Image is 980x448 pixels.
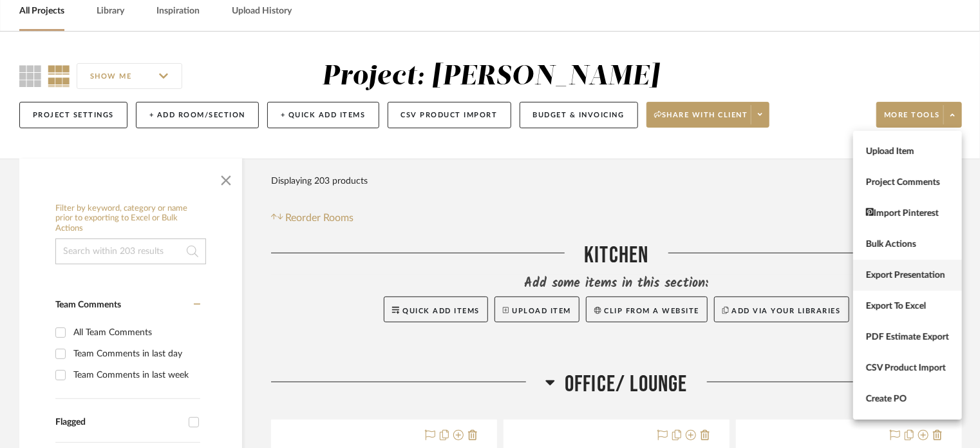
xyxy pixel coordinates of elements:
[866,301,949,312] span: Export To Excel
[866,332,949,343] span: PDF Estimate Export
[866,177,949,188] span: Project Comments
[866,394,949,405] span: Create PO
[866,239,949,250] span: Bulk Actions
[866,363,949,374] span: CSV Product Import
[866,270,949,281] span: Export Presentation
[866,208,949,219] span: Import Pinterest
[866,146,949,157] span: Upload Item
